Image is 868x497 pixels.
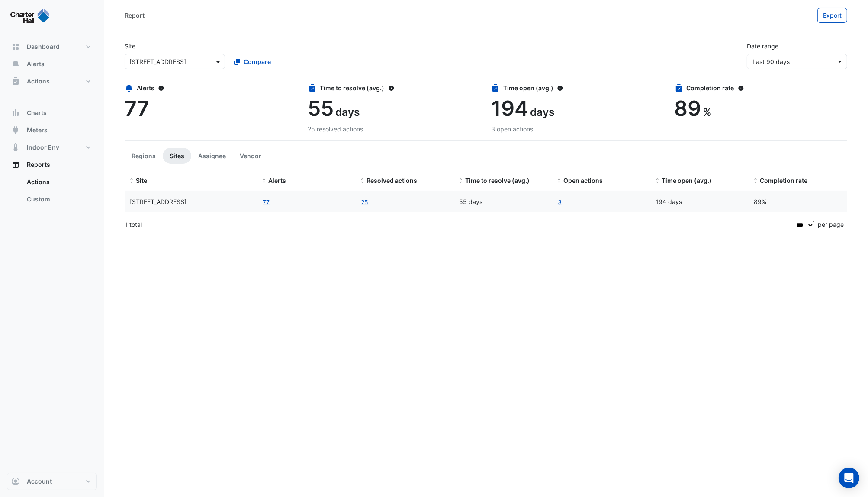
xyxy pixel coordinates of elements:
[27,108,47,117] span: Charts
[11,126,20,134] app-icon: Meters
[760,177,808,184] span: Completion rate
[136,177,147,184] span: Site
[360,197,369,207] a: 25
[11,143,20,152] app-icon: Indoor Env
[817,8,847,23] button: Export
[336,105,360,118] span: days
[459,197,547,207] div: 55 days
[10,7,49,24] img: Company Logo
[11,108,20,117] app-icon: Charts
[125,96,149,121] span: 77
[747,41,778,51] label: Date range
[747,54,847,69] button: Last 90 days
[27,126,48,134] span: Meters
[11,42,20,51] app-icon: Dashboard
[11,77,20,86] app-icon: Actions
[308,124,481,134] div: 25 resolved actions
[7,104,97,121] button: Charts
[491,96,528,121] span: 194
[125,214,792,236] div: 1 total
[662,177,712,184] span: Time open (avg.)
[125,11,145,20] div: Report
[125,41,135,51] label: Site
[656,197,743,207] div: 194 days
[20,173,97,191] a: Actions
[163,148,191,164] button: Sites
[27,477,52,486] span: Account
[818,221,844,228] span: per page
[754,176,842,186] div: Completion (%) = Resolved Actions / (Resolved Actions + Open Actions)
[27,42,60,51] span: Dashboard
[27,60,45,68] span: Alerts
[366,177,417,184] span: Resolved actions
[262,197,270,207] button: 77
[11,160,20,169] app-icon: Reports
[20,191,97,208] a: Custom
[308,96,334,121] span: 55
[27,77,50,86] span: Actions
[7,38,97,55] button: Dashboard
[130,198,186,205] span: 16-18 Mort Street
[557,197,562,207] a: 3
[27,160,50,169] span: Reports
[268,177,286,184] span: Alerts
[839,468,859,488] div: Open Intercom Messenger
[754,197,842,207] div: 89%
[125,148,163,164] button: Regions
[752,58,790,65] span: 28 May 25 - 26 Aug 25
[125,83,298,92] div: Alerts
[7,156,97,173] button: Reports
[7,173,97,211] div: Reports
[823,12,842,19] span: Export
[7,139,97,156] button: Indoor Env
[27,143,59,152] span: Indoor Env
[244,57,271,66] span: Compare
[703,105,712,118] span: %
[11,60,20,68] app-icon: Alerts
[7,55,97,73] button: Alerts
[530,105,554,118] span: days
[308,83,481,92] div: Time to resolve (avg.)
[7,73,97,90] button: Actions
[7,121,97,139] button: Meters
[563,177,603,184] span: Open actions
[491,83,664,92] div: Time open (avg.)
[228,54,276,69] button: Compare
[191,148,233,164] button: Assignee
[675,83,848,92] div: Completion rate
[465,177,530,184] span: Time to resolve (avg.)
[233,148,268,164] button: Vendor
[491,124,664,134] div: 3 open actions
[7,473,97,490] button: Account
[675,96,701,121] span: 89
